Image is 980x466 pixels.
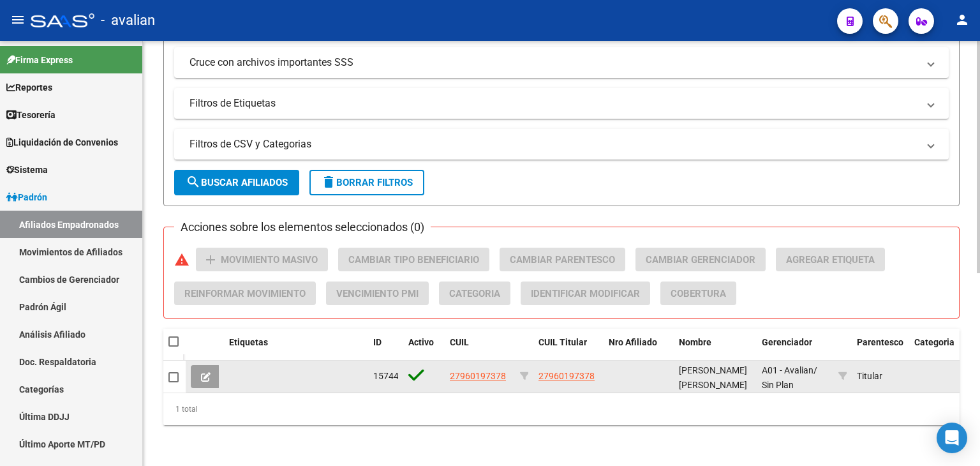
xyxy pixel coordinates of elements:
[604,329,674,371] datatable-header-cell: Nro Afiliado
[671,288,726,299] span: Cobertura
[186,177,288,188] span: Buscar Afiliados
[439,282,510,305] button: Categoria
[449,288,500,299] span: Categoria
[221,254,318,266] span: Movimiento Masivo
[450,371,506,381] span: 27960197378
[852,329,909,371] datatable-header-cell: Parentesco
[6,163,48,177] span: Sistema
[174,218,431,236] h3: Acciones sobre los elementos seleccionados (0)
[174,282,316,305] button: Reinformar Movimiento
[174,88,949,119] mat-expansion-panel-header: Filtros de Etiquetas
[776,248,885,271] button: Agregar Etiqueta
[533,329,604,371] datatable-header-cell: CUIL Titular
[229,337,268,347] span: Etiquetas
[510,254,615,266] span: Cambiar Parentesco
[679,337,711,347] span: Nombre
[762,337,812,347] span: Gerenciador
[937,423,967,453] div: Open Intercom Messenger
[174,170,299,195] button: Buscar Afiliados
[762,365,813,375] span: A01 - Avalian
[635,248,766,271] button: Cambiar Gerenciador
[174,47,949,78] mat-expansion-panel-header: Cruce con archivos importantes SSS
[646,254,755,266] span: Cambiar Gerenciador
[373,371,404,381] span: 157449
[6,53,73,67] span: Firma Express
[6,135,118,149] span: Liquidación de Convenios
[6,190,47,204] span: Padrón
[10,12,26,27] mat-icon: menu
[189,137,918,151] mat-panel-title: Filtros de CSV y Categorias
[500,248,625,271] button: Cambiar Parentesco
[163,393,960,425] div: 1 total
[348,254,479,266] span: Cambiar Tipo Beneficiario
[909,329,960,371] datatable-header-cell: Categoria
[338,248,489,271] button: Cambiar Tipo Beneficiario
[309,170,424,195] button: Borrar Filtros
[224,329,368,371] datatable-header-cell: Etiquetas
[186,174,201,190] mat-icon: search
[450,337,469,347] span: CUIL
[757,329,833,371] datatable-header-cell: Gerenciador
[403,329,445,371] datatable-header-cell: Activo
[521,282,650,305] button: Identificar Modificar
[857,371,882,381] span: Titular
[674,329,757,371] datatable-header-cell: Nombre
[336,288,419,299] span: Vencimiento PMI
[321,174,336,190] mat-icon: delete
[6,108,56,122] span: Tesorería
[531,288,640,299] span: Identificar Modificar
[174,252,189,267] mat-icon: warning
[786,254,875,266] span: Agregar Etiqueta
[408,337,434,347] span: Activo
[368,329,403,371] datatable-header-cell: ID
[189,56,918,70] mat-panel-title: Cruce con archivos importantes SSS
[538,371,595,381] span: 27960197378
[445,329,515,371] datatable-header-cell: CUIL
[321,177,413,188] span: Borrar Filtros
[101,6,155,34] span: - avalian
[857,337,903,347] span: Parentesco
[196,248,328,271] button: Movimiento Masivo
[660,282,736,305] button: Cobertura
[174,129,949,160] mat-expansion-panel-header: Filtros de CSV y Categorias
[679,365,747,390] span: [PERSON_NAME] [PERSON_NAME]
[326,282,429,305] button: Vencimiento PMI
[203,252,218,267] mat-icon: add
[373,337,382,347] span: ID
[538,337,587,347] span: CUIL Titular
[954,12,970,27] mat-icon: person
[184,288,306,299] span: Reinformar Movimiento
[914,337,954,347] span: Categoria
[6,80,52,94] span: Reportes
[189,96,918,110] mat-panel-title: Filtros de Etiquetas
[609,337,657,347] span: Nro Afiliado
